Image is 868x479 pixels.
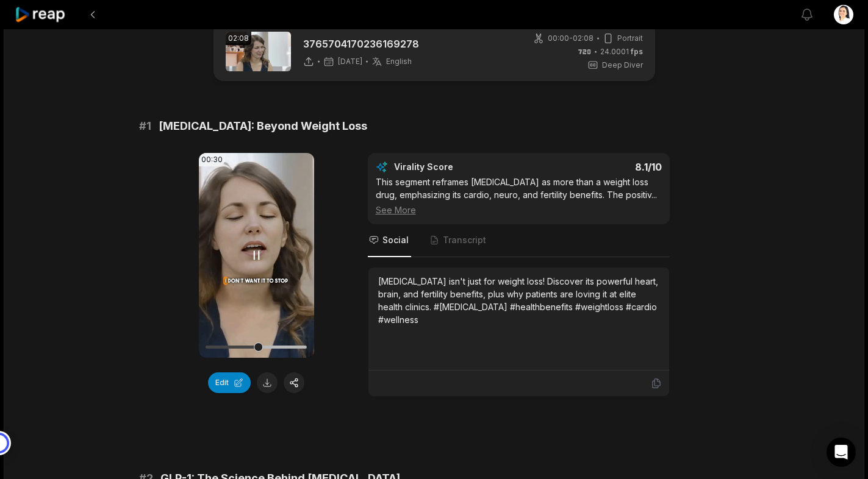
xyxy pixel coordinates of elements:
[226,32,251,45] div: 02:08
[631,47,643,56] span: fps
[443,234,486,246] span: Transcript
[208,372,251,393] button: Edit
[303,37,419,51] p: 3765704170236169278
[600,46,643,57] span: 24.0001
[338,57,362,66] span: [DATE]
[394,161,525,173] div: Virality Score
[139,118,151,135] span: # 1
[617,33,643,44] span: Portrait
[386,57,412,66] span: English
[199,153,314,358] video: Your browser does not support mp4 format.
[376,176,662,216] div: This segment reframes [MEDICAL_DATA] as more than a weight loss drug, emphasizing its cardio, neu...
[531,161,662,173] div: 8.1 /10
[368,224,670,257] nav: Tabs
[382,234,409,246] span: Social
[827,438,856,467] div: Open Intercom Messenger
[548,33,594,44] span: 00:00 - 02:08
[159,118,367,135] span: [MEDICAL_DATA]: Beyond Weight Loss
[602,60,643,71] span: Deep Diver
[378,275,659,326] div: [MEDICAL_DATA] isn't just for weight loss! Discover its powerful heart, brain, and fertility bene...
[376,204,662,216] div: See More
